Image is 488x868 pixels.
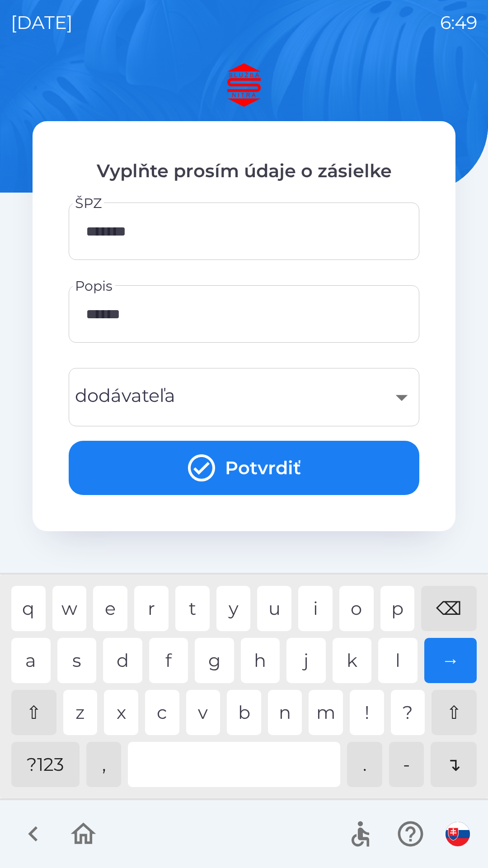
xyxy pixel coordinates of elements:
[11,9,73,36] p: [DATE]
[75,193,102,213] label: ŠPZ
[69,441,419,495] button: Potvrdiť
[440,9,477,36] p: 6:49
[33,63,455,107] img: Logo
[446,822,470,846] img: sk flag
[69,157,419,184] p: Vyplňte prosím údaje o zásielke
[75,276,113,296] label: Popis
